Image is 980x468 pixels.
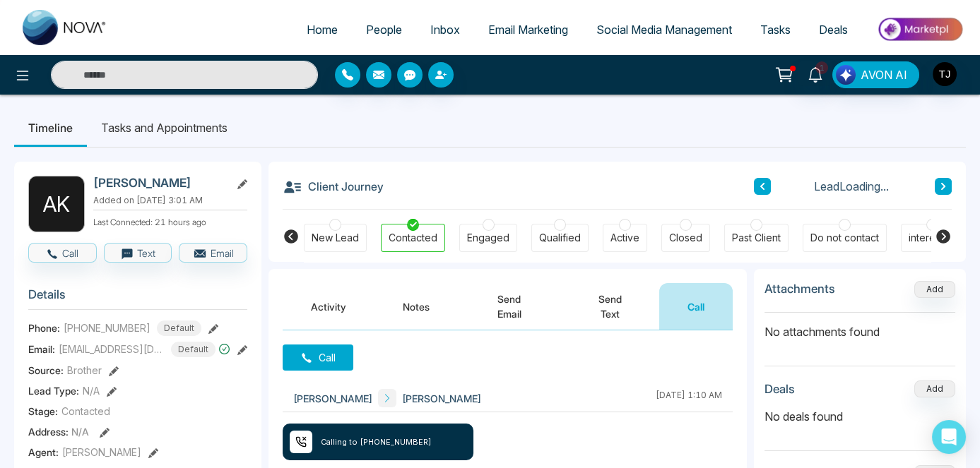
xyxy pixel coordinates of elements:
[659,283,733,330] button: Call
[283,176,384,197] h3: Client Journey
[561,283,659,330] button: Send Text
[28,424,89,439] span: Address:
[307,23,338,37] span: Home
[62,445,141,460] span: [PERSON_NAME]
[764,313,955,340] p: No attachments found
[93,194,247,207] p: Added on [DATE] 3:01 AM
[815,61,828,74] span: 1
[814,178,889,195] span: Lead Loading...
[610,231,639,245] div: Active
[352,16,416,43] a: People
[87,109,242,147] li: Tasks and Appointments
[832,61,919,88] button: AVON AI
[764,408,955,425] p: No deals found
[582,16,746,43] a: Social Media Management
[71,426,89,438] span: N/A
[909,231,956,245] div: interested
[764,282,835,296] h3: Attachments
[93,176,225,190] h2: [PERSON_NAME]
[67,363,102,378] span: Brother
[179,243,247,263] button: Email
[458,283,561,330] button: Send Email
[932,420,966,454] div: Open Intercom Messenger
[374,283,458,330] button: Notes
[596,23,732,37] span: Social Media Management
[28,363,64,378] span: Source:
[539,231,581,245] div: Qualified
[933,62,957,86] img: User Avatar
[61,404,110,419] span: Contacted
[488,23,568,37] span: Email Marketing
[28,176,85,232] div: A K
[914,282,955,294] span: Add
[157,320,201,336] span: Default
[914,281,955,298] button: Add
[836,65,856,85] img: Lead Flow
[669,231,702,245] div: Closed
[914,380,955,397] button: Add
[861,66,907,83] span: AVON AI
[321,436,432,448] span: Calling to [PHONE_NUMBER]
[283,283,374,330] button: Activity
[28,404,58,419] span: Stage:
[283,344,353,371] button: Call
[798,61,832,86] a: 1
[389,231,437,245] div: Contacted
[23,10,107,45] img: Nova CRM Logo
[869,13,972,45] img: Market-place.gif
[764,382,795,396] h3: Deals
[28,320,60,335] span: Phone:
[293,16,352,43] a: Home
[104,243,172,263] button: Text
[293,391,372,406] span: [PERSON_NAME]
[810,231,879,245] div: Do not contact
[656,389,722,407] div: [DATE] 1:10 AM
[474,16,582,43] a: Email Marketing
[416,16,474,43] a: Inbox
[312,231,359,245] div: New Lead
[28,383,79,398] span: Lead Type:
[93,213,247,229] p: Last Connected: 21 hours ago
[366,23,402,37] span: People
[746,16,805,43] a: Tasks
[28,243,97,263] button: Call
[402,391,481,406] span: [PERSON_NAME]
[760,23,791,37] span: Tasks
[28,445,59,460] span: Agent:
[171,342,216,357] span: Default
[467,231,509,245] div: Engaged
[732,231,781,245] div: Past Client
[28,342,55,356] span: Email:
[430,23,460,37] span: Inbox
[59,342,165,356] span: [EMAIL_ADDRESS][DOMAIN_NAME]
[83,383,100,398] span: N/A
[14,109,87,147] li: Timeline
[805,16,862,43] a: Deals
[28,287,247,309] h3: Details
[64,320,150,335] span: [PHONE_NUMBER]
[819,23,848,37] span: Deals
